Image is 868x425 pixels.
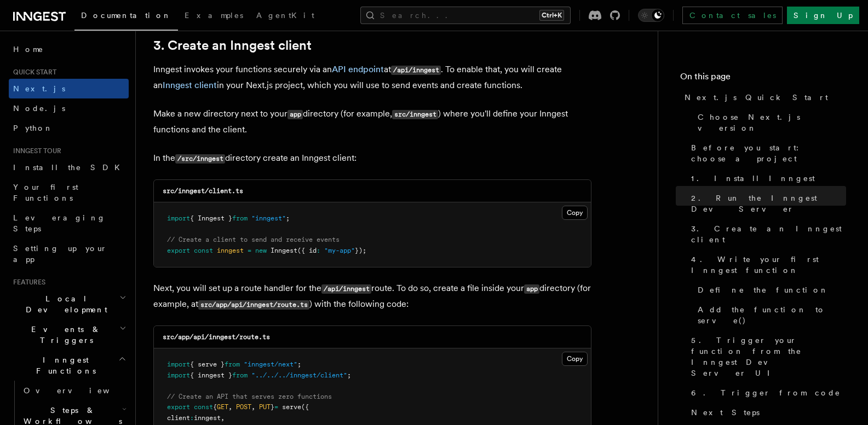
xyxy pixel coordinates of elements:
[685,92,828,103] span: Next.js Quick Start
[251,214,286,222] span: "inngest"
[9,118,129,138] a: Python
[687,138,846,168] a: Before you start: choose a project
[691,173,815,184] span: 1. Install Inngest
[236,403,251,411] span: POST
[13,84,65,93] span: Next.js
[691,407,760,418] span: Next Steps
[13,244,107,264] span: Setting up your app
[687,168,846,188] a: 1. Install Inngest
[9,68,56,77] span: Quick start
[153,38,312,53] a: 3. Create an Inngest client
[691,335,846,379] span: 5. Trigger your function from the Inngest Dev Server UI
[687,219,846,249] a: 3. Create an Inngest client
[9,289,129,319] button: Local Development
[687,403,846,422] a: Next Steps
[232,371,248,379] span: from
[9,278,45,287] span: Features
[693,300,846,330] a: Add the function to serve()
[297,360,301,368] span: ;
[324,247,355,254] span: "my-app"
[178,3,250,30] a: Examples
[286,214,290,222] span: ;
[19,381,129,400] a: Overview
[271,247,297,254] span: Inngest
[24,386,136,395] span: Overview
[687,383,846,403] a: 6. Trigger from code
[297,247,317,254] span: ({ id
[167,236,340,243] span: // Create a client to send and receive events
[163,333,270,341] code: src/app/api/inngest/route.ts
[787,7,859,24] a: Sign Up
[9,350,129,381] button: Inngest Functions
[271,403,274,411] span: }
[274,403,278,411] span: =
[175,154,225,164] code: /src/inngest
[13,104,65,113] span: Node.js
[13,44,44,55] span: Home
[332,64,384,74] a: API endpoint
[347,371,351,379] span: ;
[9,208,129,238] a: Leveraging Steps
[153,106,591,137] p: Make a new directory next to your directory (for example, ) where you'll define your Inngest func...
[355,247,366,254] span: });
[9,39,129,59] a: Home
[9,324,119,346] span: Events & Triggers
[282,403,301,411] span: serve
[255,247,267,254] span: new
[13,163,127,172] span: Install the SDK
[524,284,539,294] code: app
[251,371,347,379] span: "../../../inngest/client"
[693,107,846,138] a: Choose Next.js version
[288,110,303,119] code: app
[691,193,846,214] span: 2. Run the Inngest Dev Server
[691,223,846,245] span: 3. Create an Inngest client
[9,79,129,98] a: Next.js
[167,247,190,254] span: export
[190,214,232,222] span: { Inngest }
[9,147,61,155] span: Inngest tour
[194,247,213,254] span: const
[153,150,591,166] p: In the directory create an Inngest client:
[9,354,118,376] span: Inngest Functions
[682,7,783,24] a: Contact sales
[190,371,232,379] span: { inngest }
[691,254,846,276] span: 4. Write your first Inngest function
[13,213,106,233] span: Leveraging Steps
[9,98,129,118] a: Node.js
[194,403,213,411] span: const
[687,330,846,383] a: 5. Trigger your function from the Inngest Dev Server UI
[250,3,321,30] a: AgentKit
[217,247,244,254] span: inngest
[691,387,841,398] span: 6. Trigger from code
[392,110,438,119] code: src/inngest
[153,281,591,312] p: Next, you will set up a route handler for the route. To do so, create a file inside your director...
[321,284,371,294] code: /api/inngest
[680,70,846,88] h4: On this page
[317,247,320,254] span: :
[539,10,564,21] kbd: Ctrl+K
[562,352,588,366] button: Copy
[163,187,243,195] code: src/inngest/client.ts
[638,9,664,22] button: Toggle dark mode
[251,403,255,411] span: ,
[687,249,846,280] a: 4. Write your first Inngest function
[680,88,846,107] a: Next.js Quick Start
[301,403,309,411] span: ({
[221,414,225,422] span: ,
[213,403,217,411] span: {
[691,142,846,164] span: Before you start: choose a project
[225,360,240,368] span: from
[9,158,129,177] a: Install the SDK
[698,304,846,326] span: Add the function to serve()
[190,414,194,422] span: :
[185,11,243,20] span: Examples
[259,403,271,411] span: PUT
[167,214,190,222] span: import
[248,247,251,254] span: =
[217,403,228,411] span: GET
[13,183,78,202] span: Your first Functions
[232,214,248,222] span: from
[198,300,309,310] code: src/app/api/inngest/route.ts
[167,403,190,411] span: export
[190,360,225,368] span: { serve }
